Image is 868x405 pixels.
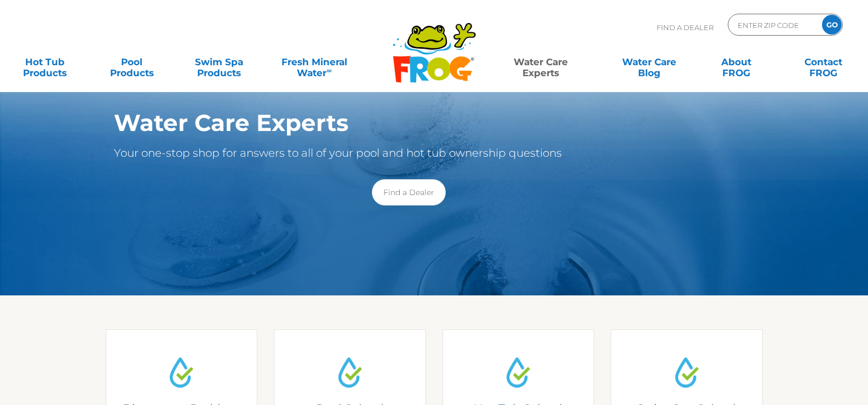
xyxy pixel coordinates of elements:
[486,51,596,73] a: Water CareExperts
[372,179,446,206] a: Find a Dealer
[98,51,166,73] a: PoolProducts
[272,51,357,73] a: Fresh MineralWater∞
[498,352,538,392] img: Water Drop Icon
[330,352,370,392] img: Water Drop Icon
[114,110,704,136] h1: Water Care Experts
[789,51,857,73] a: ContactFROG
[822,15,842,35] input: GO
[666,352,707,392] img: Water Drop Icon
[114,144,704,162] p: Your one-stop shop for answers to all of your pool and hot tub ownership questions
[657,14,714,41] p: Find A Dealer
[702,51,770,73] a: AboutFROG
[326,66,331,75] sup: ∞
[616,51,683,73] a: Water CareBlog
[11,51,79,73] a: Hot TubProducts
[161,352,202,392] img: Water Drop Icon
[185,51,253,73] a: Swim SpaProducts
[737,17,810,33] input: Zip Code Form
